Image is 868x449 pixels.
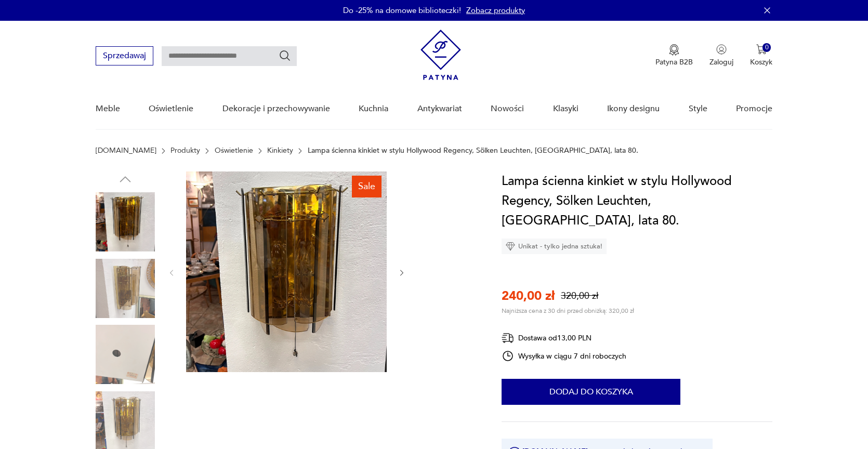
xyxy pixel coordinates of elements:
button: Zaloguj [709,44,733,67]
a: Style [689,89,707,129]
img: Zdjęcie produktu Lampa ścienna kinkiet w stylu Hollywood Regency, Sölken Leuchten, Niemcy, lata 80. [96,325,155,384]
h1: Lampa ścienna kinkiet w stylu Hollywood Regency, Sölken Leuchten, [GEOGRAPHIC_DATA], lata 80. [502,171,772,231]
img: Ikona dostawy [502,332,514,345]
a: Oświetlenie [149,89,193,129]
a: Sprzedawaj [96,53,153,60]
p: 320,00 zł [561,289,598,302]
a: Meble [96,89,120,129]
button: 0Koszyk [750,44,772,67]
p: Lampa ścienna kinkiet w stylu Hollywood Regency, Sölken Leuchten, [GEOGRAPHIC_DATA], lata 80. [308,147,638,155]
img: Patyna - sklep z meblami i dekoracjami vintage [420,30,461,80]
a: Oświetlenie [215,147,253,155]
a: [DOMAIN_NAME] [96,147,156,155]
img: Ikona koszyka [756,44,767,55]
img: Zdjęcie produktu Lampa ścienna kinkiet w stylu Hollywood Regency, Sölken Leuchten, Niemcy, lata 80. [96,259,155,318]
button: Sprzedawaj [96,46,153,65]
a: Antykwariat [417,89,462,129]
a: Zobacz produkty [466,5,525,16]
div: Sale [352,176,382,197]
button: Szukaj [279,49,291,62]
a: Dekoracje i przechowywanie [222,89,330,129]
p: 240,00 zł [502,287,555,305]
div: Wysyłka w ciągu 7 dni roboczych [502,350,626,362]
img: Ikona medalu [669,44,679,56]
p: Zaloguj [709,57,733,67]
p: Do -25% na domowe biblioteczki! [343,5,461,16]
a: Produkty [170,147,200,155]
div: Dostawa od 13,00 PLN [502,332,626,345]
a: Ikony designu [607,89,660,129]
a: Ikona medaluPatyna B2B [655,44,693,67]
img: Ikonka użytkownika [716,44,727,55]
p: Koszyk [750,57,772,67]
img: Zdjęcie produktu Lampa ścienna kinkiet w stylu Hollywood Regency, Sölken Leuchten, Niemcy, lata 80. [186,171,387,372]
button: Dodaj do koszyka [502,379,680,405]
img: Zdjęcie produktu Lampa ścienna kinkiet w stylu Hollywood Regency, Sölken Leuchten, Niemcy, lata 80. [96,192,155,252]
a: Nowości [491,89,524,129]
div: Unikat - tylko jedna sztuka! [502,239,607,254]
button: Patyna B2B [655,44,693,67]
div: 0 [762,43,771,52]
a: Klasyki [553,89,578,129]
p: Najniższa cena z 30 dni przed obniżką: 320,00 zł [502,307,634,315]
a: Kinkiety [267,147,293,155]
a: Kuchnia [359,89,388,129]
img: Ikona diamentu [506,242,515,251]
p: Patyna B2B [655,57,693,67]
a: Promocje [736,89,772,129]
